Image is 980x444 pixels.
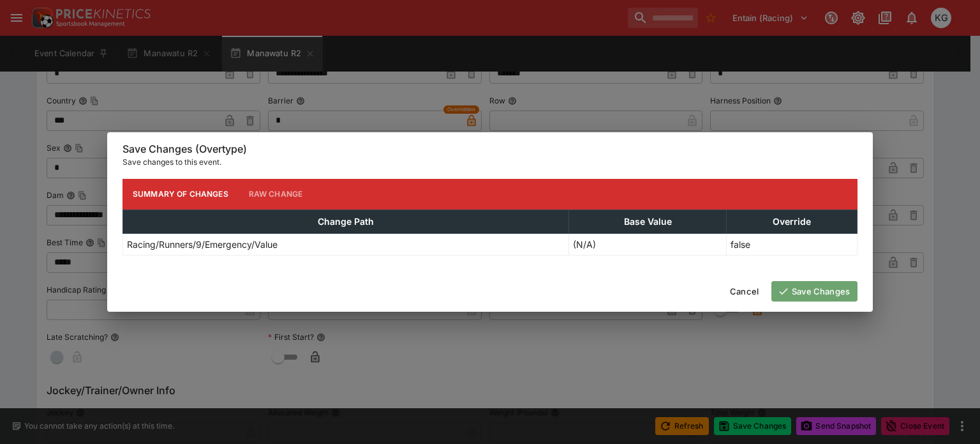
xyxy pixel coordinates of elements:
button: Save Changes [771,281,857,302]
th: Change Path [123,210,569,233]
button: Summary of Changes [122,179,239,210]
p: Racing/Runners/9/Emergency/Value [127,238,278,251]
button: Raw Change [239,179,313,210]
button: Cancel [722,281,766,302]
h6: Save Changes (Overtype) [122,142,857,156]
p: Save changes to this event. [122,156,857,169]
th: Override [727,210,857,233]
th: Base Value [569,210,727,233]
td: false [727,233,857,255]
td: (N/A) [569,233,727,255]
